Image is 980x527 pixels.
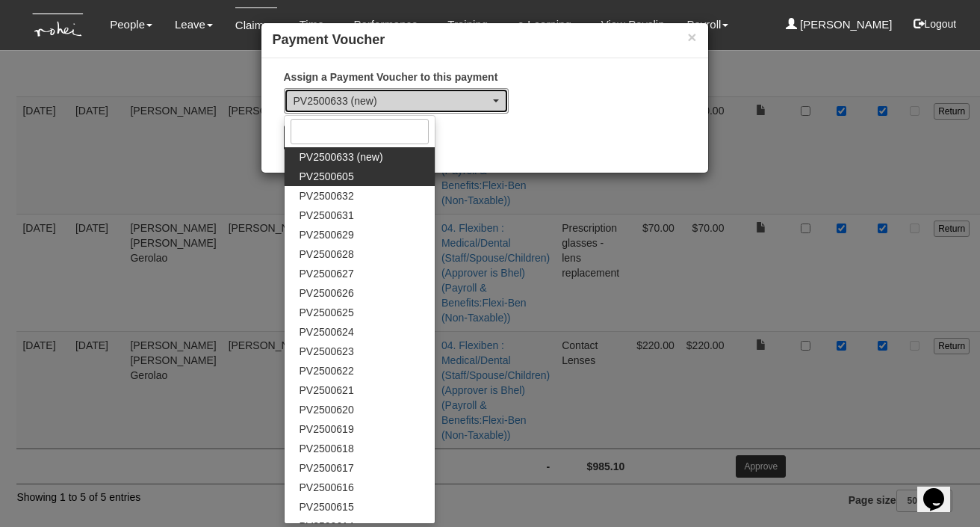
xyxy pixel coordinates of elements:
[300,324,354,339] span: PV2500624
[300,227,354,242] span: PV2500629
[300,383,354,398] span: PV2500621
[300,150,383,164] span: PV2500633 (new)
[300,402,354,417] span: PV2500620
[300,460,354,475] span: PV2500617
[300,247,354,262] span: PV2500628
[300,499,354,514] span: PV2500615
[300,344,354,359] span: PV2500623
[917,467,965,512] iframe: chat widget
[291,119,429,144] input: Search
[300,266,354,281] span: PV2500627
[300,422,354,437] span: PV2500619
[300,441,354,456] span: PV2500618
[300,305,354,320] span: PV2500625
[300,169,354,184] span: PV2500605
[284,88,509,114] button: PV2500633 (new)
[687,29,696,45] button: ×
[284,70,498,84] label: Assign a Payment Voucher to this payment
[300,188,354,203] span: PV2500632
[273,32,385,47] b: Payment Voucher
[300,208,354,223] span: PV2500631
[300,480,354,495] span: PV2500616
[300,286,354,301] span: PV2500626
[294,93,490,108] div: PV2500633 (new)
[300,363,354,378] span: PV2500622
